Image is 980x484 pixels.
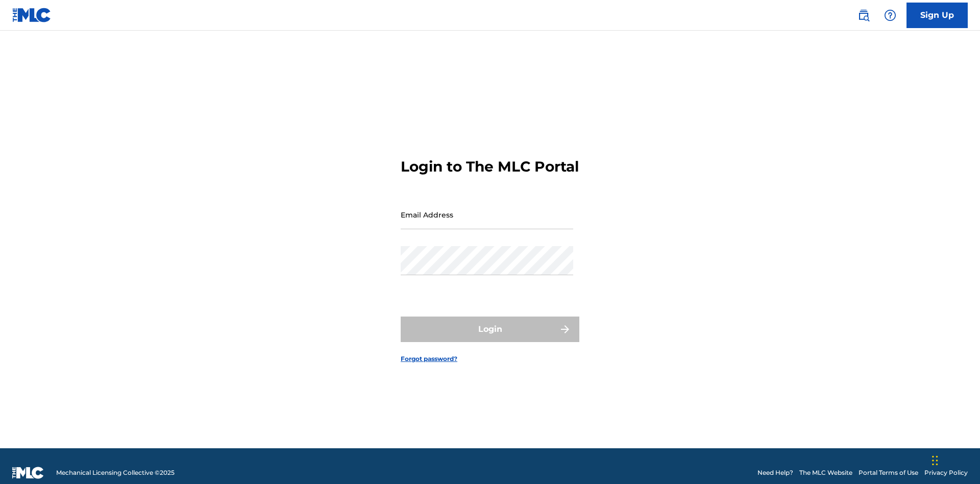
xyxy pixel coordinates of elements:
img: logo [12,467,44,479]
a: The MLC Website [799,468,852,477]
img: search [857,9,870,21]
h3: Login to The MLC Portal [401,158,579,176]
div: Help [880,5,900,26]
img: MLC Logo [12,8,52,22]
a: Privacy Policy [924,468,968,477]
a: Need Help? [757,468,793,477]
a: Sign Up [906,3,968,28]
iframe: Chat Widget [929,435,980,484]
a: Forgot password? [401,354,457,364]
a: Public Search [853,5,874,26]
div: Drag [932,445,938,476]
span: Mechanical Licensing Collective © 2025 [56,468,175,477]
a: Portal Terms of Use [859,468,918,477]
img: help [884,9,896,21]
